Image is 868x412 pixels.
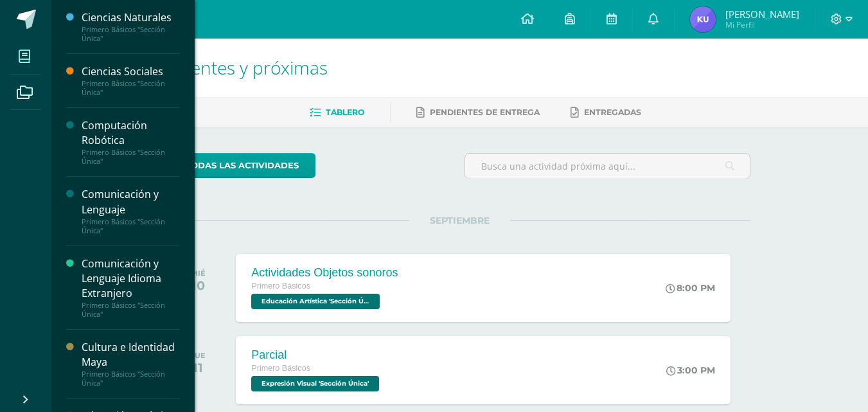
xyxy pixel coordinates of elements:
a: Tablero [310,102,364,123]
div: Primero Básicos "Sección Única" [82,217,179,235]
span: Mi Perfil [725,19,799,30]
span: SEPTIEMBRE [409,215,510,226]
input: Busca una actividad próxima aquí... [465,154,750,179]
a: Computación RobóticaPrimero Básicos "Sección Única" [82,118,179,166]
span: Actividades recientes y próximas [67,55,328,80]
a: Comunicación y Lenguaje Idioma ExtranjeroPrimero Básicos "Sección Única" [82,256,179,319]
div: Actividades Objetos sonoros [251,266,398,280]
div: Primero Básicos "Sección Única" [82,370,179,388]
span: Entregadas [584,107,641,117]
div: Cultura e Identidad Maya [82,340,179,370]
span: Pendientes de entrega [430,107,540,117]
div: Primero Básicos "Sección Única" [82,301,179,319]
span: Primero Básicos [251,282,310,291]
div: JUE [191,351,206,360]
a: Entregadas [571,102,641,123]
div: 10 [191,278,206,293]
div: Parcial [251,348,382,362]
div: Primero Básicos "Sección Única" [82,148,179,166]
a: Cultura e Identidad MayaPrimero Básicos "Sección Única" [82,340,179,388]
img: a8e1836717dec2724d40b33456046a0b.png [690,6,716,32]
div: Ciencias Sociales [82,64,179,79]
span: Tablero [326,107,364,117]
div: Primero Básicos "Sección Única" [82,25,179,43]
div: 11 [191,360,206,375]
span: Educación Artística 'Sección Única' [251,294,380,309]
div: Computación Robótica [82,118,179,148]
div: 8:00 PM [666,282,715,294]
div: 3:00 PM [666,364,715,376]
span: Primero Básicos [251,364,310,373]
span: [PERSON_NAME] [725,8,799,21]
div: MIÉ [191,269,206,278]
div: Comunicación y Lenguaje Idioma Extranjero [82,256,179,301]
a: Ciencias SocialesPrimero Básicos "Sección Única" [82,64,179,97]
a: Ciencias NaturalesPrimero Básicos "Sección Única" [82,10,179,43]
span: Expresión Visual 'Sección Única' [251,376,379,391]
a: todas las Actividades [169,153,315,178]
a: Pendientes de entrega [416,102,540,123]
div: Comunicación y Lenguaje [82,187,179,217]
div: Ciencias Naturales [82,10,179,25]
a: Comunicación y LenguajePrimero Básicos "Sección Única" [82,187,179,235]
div: Primero Básicos "Sección Única" [82,79,179,97]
